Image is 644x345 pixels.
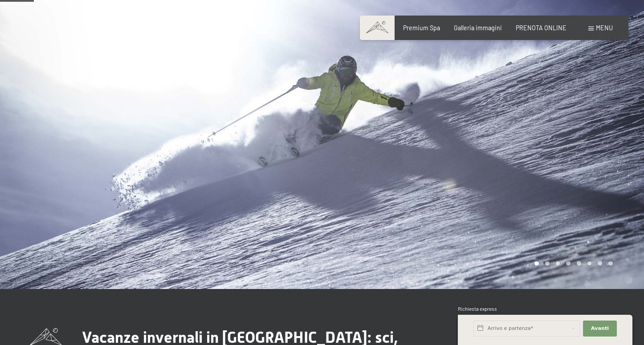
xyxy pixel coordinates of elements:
span: Avanti [591,325,609,332]
button: Avanti [583,321,617,337]
div: Carousel Page 3 [556,261,560,266]
span: Richiesta express [458,306,497,312]
div: Carousel Page 2 [545,261,550,266]
a: Premium Spa [403,24,440,32]
div: Carousel Page 6 [587,261,592,266]
div: Carousel Page 5 [577,261,581,266]
div: Carousel Page 1 (Current Slide) [534,261,539,266]
span: Menu [596,24,613,32]
div: Carousel Page 8 [608,261,613,266]
div: Carousel Page 7 [598,261,602,266]
a: Galleria immagini [454,24,502,32]
div: Carousel Pagination [531,261,612,266]
a: PRENOTA ONLINE [516,24,567,32]
div: Carousel Page 4 [566,261,571,266]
